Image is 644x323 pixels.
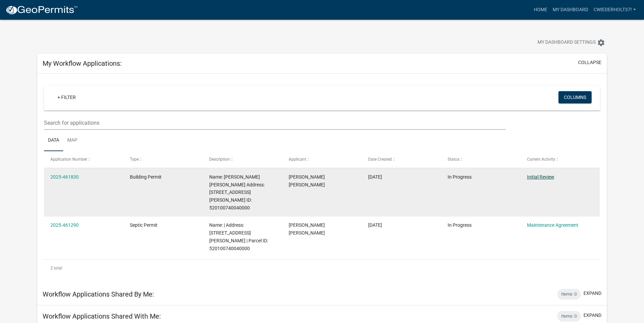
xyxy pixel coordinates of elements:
span: Name: | Address: 2331 CLARK TOWER RD | Parcel ID: 520100740040000 [209,222,268,251]
span: Type [130,157,139,162]
h5: Workflow Applications Shared By Me: [43,290,154,298]
datatable-header-cell: Applicant [282,151,362,167]
button: Columns [558,91,592,103]
div: Items: 0 [557,311,581,322]
span: Septic Permit [130,222,158,228]
span: In Progress [448,174,472,180]
span: Building Permit [130,174,162,180]
span: 08/11/2025 [368,174,382,180]
a: Maintenance Agreement [527,222,578,228]
i: settings [597,39,605,47]
datatable-header-cell: Description [203,151,282,167]
datatable-header-cell: Application Number [44,151,123,167]
a: 2025-461830 [50,174,79,180]
a: Initial Review [527,174,554,180]
span: Name: Colby Alan Wiederholt Address: 2331 CLARK TOWER RD Parcel ID: 520100740040000 [209,174,265,210]
span: Application Number [50,157,87,162]
datatable-header-cell: Type [123,151,203,167]
span: Status [448,157,459,162]
span: Current Activity [527,157,555,162]
a: Data [44,130,63,152]
a: 2025-461290 [50,222,79,228]
button: My Dashboard Settingssettings [532,36,611,49]
datatable-header-cell: Current Activity [520,151,600,167]
a: CWiederholt37! [591,3,639,16]
button: expand [583,290,601,297]
a: Map [63,130,81,152]
input: Search for applications [44,116,505,130]
button: expand [583,312,601,319]
span: In Progress [448,222,472,228]
datatable-header-cell: Status [441,151,520,167]
div: Items: 0 [557,289,581,300]
span: 08/08/2025 [368,222,382,228]
span: Date Created [368,157,392,162]
span: My Dashboard Settings [538,39,596,47]
span: Applicant [289,157,306,162]
a: + Filter [52,91,81,103]
span: Colby Alan Wiederholt [289,174,325,187]
h5: Workflow Applications Shared With Me: [43,312,161,320]
div: 2 total [44,260,600,277]
span: Colby Alan Wiederholt [289,222,325,236]
button: collapse [578,59,601,66]
h5: My Workflow Applications: [43,59,122,67]
span: Description [209,157,230,162]
datatable-header-cell: Date Created [362,151,441,167]
a: Home [531,3,550,16]
div: collapse [37,74,607,283]
a: My Dashboard [550,3,591,16]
